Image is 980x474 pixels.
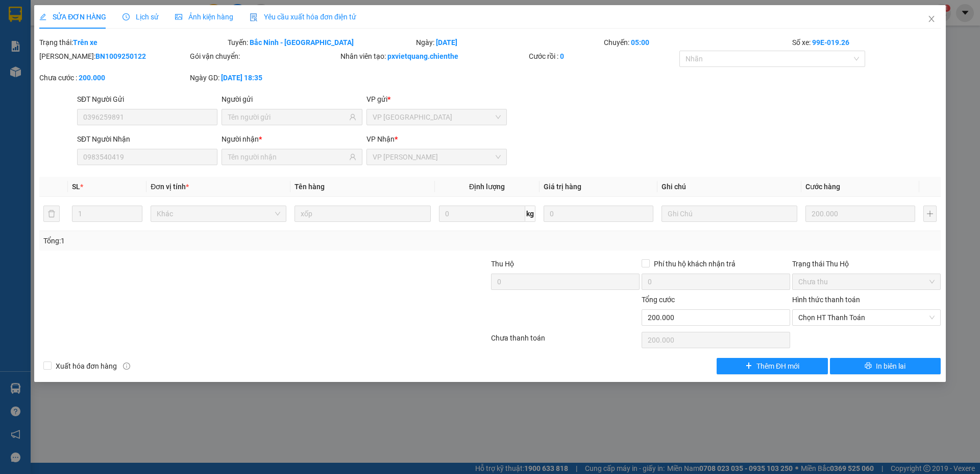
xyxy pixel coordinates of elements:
[415,37,603,48] div: Ngày:
[73,38,97,47] b: Trên xe
[661,206,797,222] input: Ghi Chú
[603,37,791,48] div: Chuyến:
[373,149,501,165] span: VP Hồ Chí Minh
[830,358,941,374] button: printerIn biên lai
[373,109,501,125] span: VP Bắc Ninh
[650,258,740,269] span: Phí thu hộ khách nhận trả
[717,358,827,374] button: plusThêm ĐH mới
[175,13,233,21] span: Ảnh kiện hàng
[190,51,338,62] div: Gói vận chuyển:
[491,260,514,268] span: Thu Hộ
[43,235,378,246] div: Tổng: 1
[72,183,80,191] span: SL
[228,111,347,123] input: Tên người gửi
[295,183,325,191] span: Tên hàng
[122,13,159,21] span: Lịch sử
[876,360,905,372] span: In biên lai
[745,362,752,370] span: plus
[544,206,653,222] input: 0
[865,362,872,370] span: printer
[340,51,527,62] div: Nhân viên tạo:
[122,13,130,20] span: clock-circle
[631,38,649,47] b: 05:00
[366,135,395,143] span: VP Nhận
[175,13,182,20] span: picture
[151,183,189,191] span: Đơn vị tính
[791,37,942,48] div: Số xe:
[657,177,801,197] th: Ghi chú
[79,74,105,82] b: 200.000
[436,38,457,47] b: [DATE]
[525,206,535,222] span: kg
[123,363,130,370] span: info-circle
[490,332,641,350] div: Chưa thanh toán
[529,51,677,62] div: Cước rồi :
[544,183,581,191] span: Giá trị hàng
[798,274,935,289] span: Chưa thu
[805,183,840,191] span: Cước hàng
[250,38,354,47] b: Bắc Ninh - [GEOGRAPHIC_DATA]
[387,52,458,60] b: pxvietquang.chienthe
[222,133,362,145] div: Người nhận
[349,153,356,161] span: user
[221,74,262,82] b: [DATE] 18:35
[228,151,347,163] input: Tên người nhận
[469,183,505,191] span: Định lượng
[805,206,915,222] input: 0
[792,258,941,269] div: Trạng thái Thu Hộ
[222,94,362,105] div: Người gửi
[366,94,507,105] div: VP gửi
[798,310,935,325] span: Chọn HT Thanh Toán
[39,72,188,83] div: Chưa cước :
[43,206,60,222] button: delete
[157,206,280,221] span: Khác
[39,13,46,20] span: edit
[295,206,430,222] input: VD: Bàn, Ghế
[190,72,338,83] div: Ngày GD:
[349,114,356,121] span: user
[560,52,564,60] b: 0
[39,13,106,21] span: SỬA ĐƠN HÀNG
[917,5,946,34] button: Close
[52,360,121,372] span: Xuất hóa đơn hàng
[812,38,849,47] b: 99E-019.26
[756,360,799,372] span: Thêm ĐH mới
[95,52,146,60] b: BN1009250122
[77,133,217,145] div: SĐT Người Nhận
[77,94,217,105] div: SĐT Người Gửi
[927,15,936,23] span: close
[38,37,227,48] div: Trạng thái:
[39,51,188,62] div: [PERSON_NAME]:
[642,296,675,304] span: Tổng cước
[250,13,356,21] span: Yêu cầu xuất hóa đơn điện tử
[792,296,860,304] label: Hình thức thanh toán
[250,13,258,21] img: icon
[227,37,415,48] div: Tuyến:
[923,206,937,222] button: plus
